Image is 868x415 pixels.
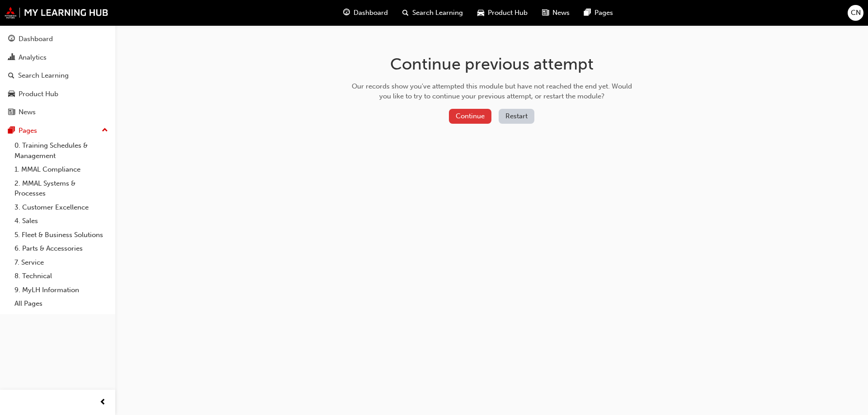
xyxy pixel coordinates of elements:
[11,297,112,311] a: All Pages
[11,163,112,177] a: 1. MMAL Compliance
[11,228,112,242] a: 5. Fleet & Business Solutions
[11,177,112,201] a: 2. MMAL Systems & Processes
[11,283,112,297] a: 9. MyLH Information
[4,49,112,66] a: Analytics
[19,126,37,136] div: Pages
[851,8,861,18] span: CN
[11,242,112,256] a: 6. Parts & Accessories
[8,72,14,80] span: search-icon
[11,201,112,214] a: 3. Customer Excellence
[552,8,570,18] span: News
[19,107,36,117] div: News
[102,125,108,136] span: up-icon
[848,5,863,21] button: CN
[395,4,470,22] a: search-iconSearch Learning
[4,31,112,47] a: Dashboard
[542,7,549,19] span: news-icon
[11,269,112,283] a: 8. Technical
[477,7,484,19] span: car-icon
[4,29,112,122] button: DashboardAnalyticsSearch LearningProduct HubNews
[11,139,112,163] a: 0. Training Schedules & Management
[8,54,15,62] span: chart-icon
[499,109,534,124] button: Restart
[412,8,463,18] span: Search Learning
[4,104,112,121] a: News
[535,4,577,22] a: news-iconNews
[4,86,112,103] a: Product Hub
[4,122,112,139] button: Pages
[470,4,535,22] a: car-iconProduct Hub
[594,8,613,18] span: Pages
[349,54,635,74] h1: Continue previous attempt
[19,52,47,63] div: Analytics
[488,8,528,18] span: Product Hub
[8,108,15,117] span: news-icon
[11,214,112,228] a: 4. Sales
[354,8,388,18] span: Dashboard
[18,70,69,81] div: Search Learning
[4,67,112,84] a: Search Learning
[8,90,15,98] span: car-icon
[449,109,491,124] button: Continue
[8,35,15,43] span: guage-icon
[584,7,591,19] span: pages-icon
[5,7,108,19] img: mmal
[402,7,409,19] span: search-icon
[577,4,620,22] a: pages-iconPages
[19,89,58,99] div: Product Hub
[336,4,395,22] a: guage-iconDashboard
[349,81,635,102] div: Our records show you've attempted this module but have not reached the end yet. Would you like to...
[19,34,53,44] div: Dashboard
[11,256,112,270] a: 7. Service
[343,7,350,19] span: guage-icon
[8,127,15,135] span: pages-icon
[99,397,106,408] span: prev-icon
